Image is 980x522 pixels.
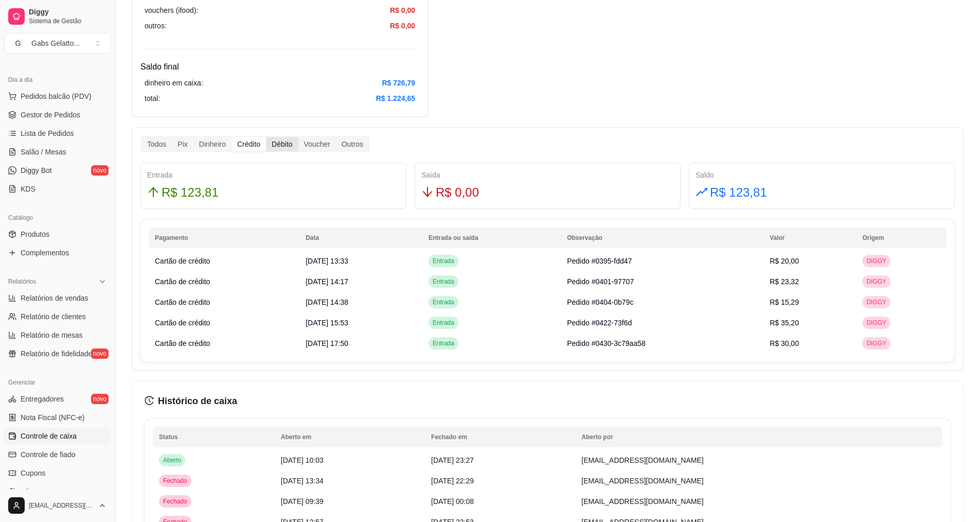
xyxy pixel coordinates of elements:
span: [DATE] 14:17 [306,277,348,286]
div: Débito [266,137,298,151]
span: Fechado [161,497,189,506]
article: outros: [145,20,167,31]
span: Sistema de Gestão [29,17,106,25]
span: Diggy [29,8,106,17]
a: Lista de Pedidos [4,125,111,142]
th: Origem [856,228,947,248]
span: Entrada [431,339,456,347]
a: Controle de caixa [4,428,111,444]
span: KDS [21,184,35,194]
span: Lista de Pedidos [21,128,74,138]
span: [EMAIL_ADDRESS][DOMAIN_NAME] [29,501,94,510]
div: Entrada [147,169,400,181]
span: DIGGY [864,277,888,286]
th: Entrada ou saída [422,228,561,248]
span: Pedido #0395-fdd47 [567,257,632,265]
span: Controle de caixa [21,431,77,441]
button: Select a team [4,33,111,54]
span: Pedidos balcão (PDV) [21,91,92,101]
span: R$ 30,00 [770,339,799,347]
span: Cartão de crédito [155,277,210,286]
article: dinheiro em caixa: [145,77,203,89]
article: R$ 726,79 [382,77,415,89]
span: Entregadores [21,394,64,404]
div: Gabs Gelatto ... [31,38,80,48]
article: R$ 0,00 [390,5,415,16]
th: Aberto por [575,427,942,447]
span: Pedido #0430-3c79aa58 [567,339,646,347]
span: DIGGY [864,298,888,306]
span: Pedido #0422-73f6d [567,319,632,327]
span: DIGGY [864,339,888,347]
span: [DATE] 00:08 [431,497,474,506]
div: Voucher [298,137,336,151]
span: Clientes [21,486,47,497]
span: Relatório de mesas [21,330,83,340]
span: [DATE] 15:53 [306,319,348,327]
span: R$ 20,00 [770,257,799,265]
span: R$ 0,00 [436,183,479,202]
article: R$ 1.224,65 [376,93,415,104]
span: Cartão de crédito [155,319,210,327]
span: [DATE] 22:29 [431,477,474,485]
button: Pedidos balcão (PDV) [4,88,111,105]
article: vouchers (ifood): [145,5,198,16]
a: Relatório de fidelidadenovo [4,345,111,362]
span: R$ 15,29 [770,298,799,306]
a: KDS [4,181,111,197]
span: [EMAIL_ADDRESS][DOMAIN_NAME] [581,456,703,464]
div: Saldo [696,169,948,181]
span: Entrada [431,257,456,265]
span: Cartão de crédito [155,257,210,265]
span: Diggy Bot [21,165,52,176]
span: R$ 123,81 [710,183,767,202]
span: Controle de fiado [21,449,76,460]
a: Complementos [4,245,111,261]
th: Data [299,228,422,248]
span: [DATE] 10:03 [281,456,324,464]
th: Pagamento [149,228,299,248]
span: Relatório de clientes [21,311,86,322]
span: Cupons [21,468,45,478]
div: Todos [141,137,172,151]
span: Salão / Mesas [21,147,66,157]
span: [DATE] 14:38 [306,298,348,306]
span: Complementos [21,248,69,258]
a: Entregadoresnovo [4,391,111,407]
a: Produtos [4,226,111,242]
span: Cartão de crédito [155,298,210,306]
a: Cupons [4,465,111,481]
span: Produtos [21,229,49,239]
span: Fechado [161,477,189,485]
div: Saída [421,169,674,181]
h4: Saldo final [140,61,419,73]
span: R$ 35,20 [770,319,799,327]
span: G [13,38,23,48]
div: Outros [336,137,369,151]
th: Aberto em [275,427,425,447]
span: Entrada [431,319,456,327]
span: [EMAIL_ADDRESS][DOMAIN_NAME] [581,477,703,485]
span: DIGGY [864,257,888,265]
span: [DATE] 09:39 [281,497,324,506]
a: Controle de fiado [4,446,111,463]
div: Pix [172,137,193,151]
a: Salão / Mesas [4,144,111,160]
a: Nota Fiscal (NFC-e) [4,409,111,426]
button: [EMAIL_ADDRESS][DOMAIN_NAME] [4,493,111,518]
th: Status [153,427,275,447]
div: Gerenciar [4,374,111,391]
a: Clientes [4,483,111,500]
a: Gestor de Pedidos [4,107,111,123]
span: history [145,396,154,405]
span: DIGGY [864,319,888,327]
span: arrow-up [147,186,159,198]
span: Cartão de crédito [155,339,210,347]
th: Fechado em [425,427,575,447]
span: [DATE] 13:34 [281,477,324,485]
th: Valor [763,228,856,248]
span: Pedido #0401-97707 [567,277,634,286]
span: Aberto [161,456,183,464]
a: DiggySistema de Gestão [4,4,111,29]
a: Relatórios de vendas [4,290,111,306]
